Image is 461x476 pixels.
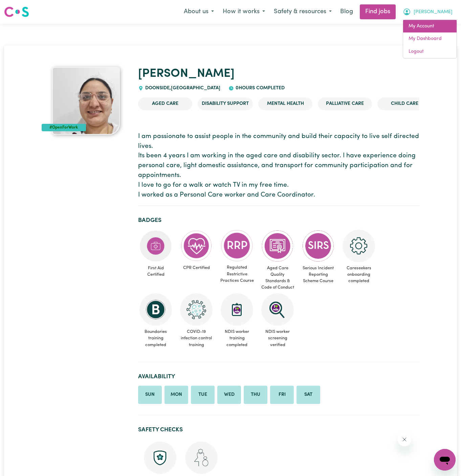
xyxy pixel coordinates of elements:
span: DOONSIDE , [GEOGRAPHIC_DATA] [144,86,220,91]
li: Available on Friday [270,386,294,404]
span: Careseekers onboarding completed [341,262,376,287]
button: How it works [218,5,269,19]
button: About us [179,5,218,19]
img: Police check [144,441,176,474]
p: I am passionate to assist people in the community and build their capacity to live self directed ... [138,132,419,200]
span: Serious Incident Reporting Scheme Course [301,262,336,287]
img: CS Academy: Regulated Restrictive Practices course completed [221,230,253,262]
img: CS Academy: Aged Care Quality Standards & Code of Conduct course completed [261,230,294,262]
a: My Account [403,20,457,33]
span: COVID-19 infection control training [179,326,214,351]
span: Need any help? [4,5,41,10]
img: CS Academy: COVID-19 Infection Control Training course completed [180,293,213,326]
span: First Aid Certified [138,262,173,280]
span: Boundaries training completed [138,326,173,351]
span: CPR Certified [179,262,214,274]
span: Aged Care Quality Standards & Code of Conduct [260,262,295,294]
li: Mental Health [258,97,312,110]
li: Disability Support [198,97,253,110]
button: Safety & resources [269,5,336,19]
a: [PERSON_NAME] [138,68,235,80]
a: Logout [403,45,457,58]
img: CS Academy: Introduction to NDIS Worker Training course completed [221,293,253,326]
a: Ripandeep 's profile picture'#OpenForWork [42,67,130,135]
img: Care and support worker has completed CPR Certification [180,230,213,262]
a: Find jobs [360,4,396,19]
li: Available on Thursday [244,386,267,404]
h2: Safety Checks [138,426,419,433]
li: Child care [377,97,432,110]
button: My Account [398,5,457,19]
li: Available on Tuesday [191,386,215,404]
li: Palliative care [318,97,372,110]
span: [PERSON_NAME] [414,8,453,16]
li: Available on Monday [164,386,188,404]
h2: Availability [138,373,419,380]
img: Care and support worker has completed First Aid Certification [139,230,172,262]
iframe: Button to launch messaging window [434,449,456,471]
img: Working with children check [185,441,218,474]
img: Careseekers logo [4,6,29,18]
iframe: Close message [398,433,411,446]
span: Regulated Restrictive Practices Course [219,262,255,287]
h2: Badges [138,217,419,224]
a: My Dashboard [403,32,457,45]
li: Available on Sunday [138,386,162,404]
img: Ripandeep [52,67,120,135]
span: 0 hours completed [234,86,285,91]
img: CS Academy: Careseekers Onboarding course completed [343,230,375,262]
img: NDIS Worker Screening Verified [261,293,294,326]
a: Blog [336,4,357,19]
a: Careseekers logo [4,4,29,20]
div: #OpenForWork [42,124,86,131]
li: Aged Care [138,97,192,110]
li: Available on Wednesday [217,386,241,404]
img: CS Academy: Serious Incident Reporting Scheme course completed [302,230,334,262]
span: NDIS worker training completed [219,326,255,351]
li: Available on Saturday [297,386,320,404]
img: CS Academy: Boundaries in care and support work course completed [139,293,172,326]
span: NDIS worker screening verified [260,326,295,351]
div: My Account [403,20,457,59]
